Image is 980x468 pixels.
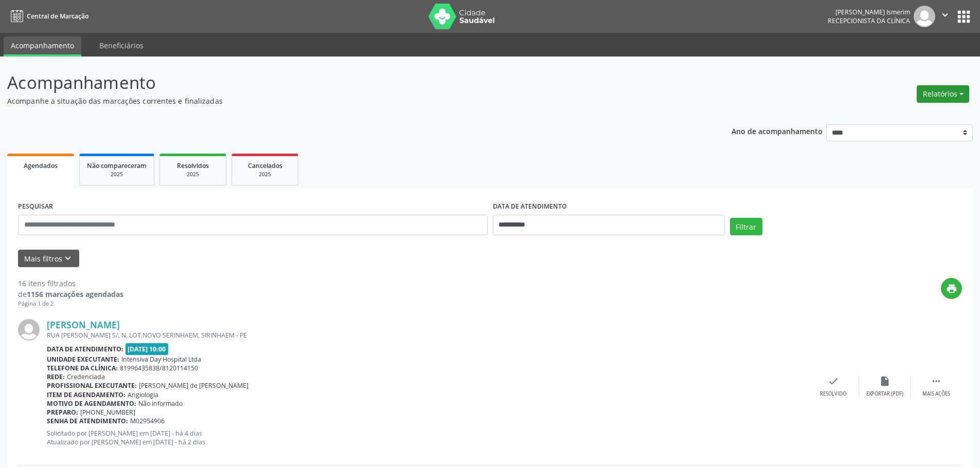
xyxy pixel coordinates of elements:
[47,429,808,446] p: Solicitado por [PERSON_NAME] em [DATE] - há 4 dias Atualizado por [PERSON_NAME] em [DATE] - há 2 ...
[47,408,78,417] b: Preparo:
[239,171,291,178] div: 2025
[828,16,910,25] span: Recepcionista da clínica
[828,376,839,387] i: check
[866,390,903,398] div: Exportar (PDF)
[47,372,65,381] b: Rede:
[24,161,58,170] span: Agendados
[820,390,846,398] div: Resolvido
[47,381,137,390] b: Profissional executante:
[139,381,248,390] span: [PERSON_NAME] de [PERSON_NAME]
[130,417,165,425] span: M02954906
[18,289,123,299] div: de
[80,408,135,417] span: [PHONE_NUMBER]
[7,96,683,106] p: Acompanhe a situação das marcações correntes e finalizadas
[47,319,120,330] a: [PERSON_NAME]
[138,399,183,408] span: Não informado
[47,399,136,408] b: Motivo de agendamento:
[7,70,683,96] p: Acompanhamento
[941,278,962,299] button: print
[4,36,81,57] a: Acompanhamento
[946,283,957,294] i: print
[47,417,128,425] b: Senha de atendimento:
[47,355,119,364] b: Unidade executante:
[67,372,105,381] span: Credenciada
[931,376,942,387] i: 
[18,299,123,308] div: Página 1 de 2
[828,8,910,16] div: [PERSON_NAME] Ismerim
[730,218,762,235] button: Filtrar
[18,199,53,215] label: PESQUISAR
[121,355,201,364] span: Intensiva Day Hospital Ltda
[7,8,88,25] a: Central de Marcação
[939,9,951,21] i: 
[177,161,209,170] span: Resolvidos
[47,331,808,340] div: RUA [PERSON_NAME] S/, N, LOT.NOVO SERINHAEM, SIRINHAEM - PE
[27,289,123,299] strong: 1156 marcações agendadas
[47,390,126,399] b: Item de agendamento:
[47,364,118,372] b: Telefone da clínica:
[914,6,935,27] img: img
[493,199,567,215] label: DATA DE ATENDIMENTO
[18,278,123,289] div: 16 itens filtrados
[87,171,147,178] div: 2025
[922,390,950,398] div: Mais ações
[92,36,151,54] a: Beneficiários
[62,253,74,264] i: keyboard_arrow_down
[879,376,890,387] i: insert_drive_file
[87,161,147,170] span: Não compareceram
[126,343,169,355] span: [DATE] 10:00
[47,345,123,353] b: Data de atendimento:
[120,364,198,372] span: 81996435838/8120114150
[732,124,823,137] p: Ano de acompanhamento
[935,6,955,27] button: 
[917,85,969,103] button: Relatórios
[248,161,282,170] span: Cancelados
[27,12,88,21] span: Central de Marcação
[128,390,158,399] span: Angiologia
[18,250,79,268] button: Mais filtroskeyboard_arrow_down
[167,171,219,178] div: 2025
[18,319,40,341] img: img
[955,8,973,26] button: apps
